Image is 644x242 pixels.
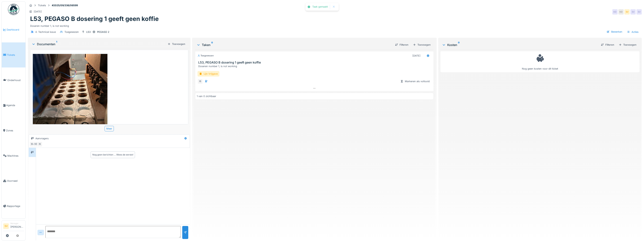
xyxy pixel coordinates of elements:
div: L53 [86,30,91,34]
span: Agenda [6,103,24,107]
div: SV [624,9,630,15]
strong: #2025/09/336/06599 [50,4,79,7]
div: KD [618,9,624,15]
span: Machines [7,154,24,158]
div: Taken [197,43,392,47]
div: Toegewezen [64,30,79,34]
a: Zones [2,118,25,143]
a: Tickets [2,42,25,68]
h1: L53, PEGASO B dosering 1 geeft geen koffie [30,15,159,22]
div: Markeren als voltooid [399,79,431,84]
div: Acties [625,29,640,35]
div: 4. Technical issue [35,30,56,34]
div: Documenten [32,42,166,46]
div: 1 van 0 zichtbaar [197,94,216,98]
div: Aanvragers [35,137,49,140]
div: Kosten [442,43,598,47]
span: Dashboard [7,28,24,31]
a: Onderhoud [2,67,25,93]
span: Voorraad [7,179,24,183]
span: Zones [6,129,24,132]
div: Toevoegen [617,42,638,47]
div: IS [198,79,203,84]
span: Tickets [7,53,24,57]
a: Agenda [2,93,25,118]
img: o1f4spfdok0eih713ty2p05l3p6q [33,54,107,153]
div: Meer [105,126,114,131]
div: KD [612,9,618,15]
div: Tickets [38,4,46,7]
div: Filteren [599,42,616,47]
div: PEGASO 2 [97,30,109,34]
div: SV [630,9,636,15]
li: [PERSON_NAME] [10,222,24,230]
div: Manager [10,222,24,225]
span: Rapportage [7,204,24,208]
div: SV [30,142,35,147]
a: Dashboard [2,17,25,42]
div: Toevoegen [411,42,432,47]
a: Rapportage [2,194,25,219]
h3: L53, PEGASO B dosering 1 geeft geen koffie [198,61,432,64]
div: Toevoegen [166,41,187,47]
div: SV [636,9,642,15]
a: SV Manager[PERSON_NAME] [3,222,24,231]
div: [DATE] [412,54,420,57]
sup: 0 [211,43,213,47]
div: Lijn Vrijgave [198,71,219,77]
img: Badge_color-CXgf-gQk.svg [8,4,19,15]
div: Doseren number 1, is not working [30,23,639,28]
span: Onderhoud [7,78,24,82]
div: KD [33,142,39,147]
div: Filteren [394,42,410,47]
div: Doseren number 1, is not working [198,64,432,68]
div: Nog geen kosten voor dit ticket [443,53,637,70]
div: IS [37,142,42,147]
div: Taak gemaakt [312,5,328,8]
sup: 0 [458,43,460,47]
div: Bewerken [605,29,624,34]
div: [DATE] [34,10,42,13]
a: Voorraad [2,168,25,194]
sup: 1 [56,42,57,46]
a: Machines [2,143,25,168]
div: Nog geen berichten … Wees de eerste! [92,153,133,156]
li: SV [3,223,9,229]
div: Toegewezen [198,54,214,57]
